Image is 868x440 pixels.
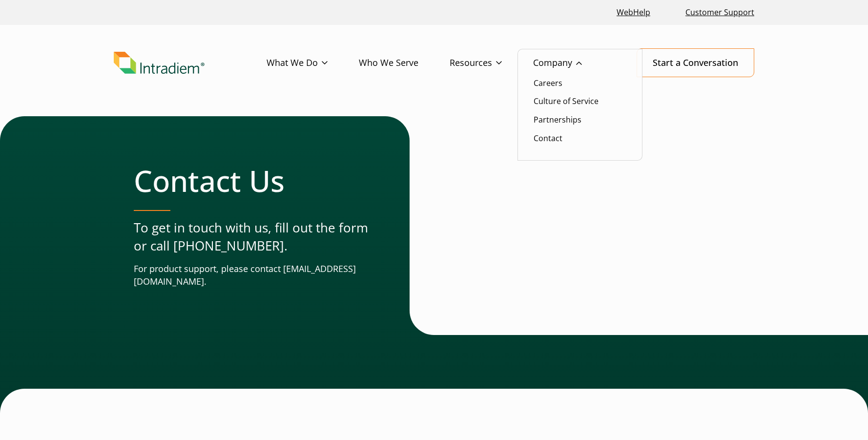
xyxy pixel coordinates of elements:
a: Company [533,49,613,77]
a: Resources [450,49,533,77]
a: Start a Conversation [637,48,754,77]
a: Culture of Service [534,96,599,106]
a: Who We Serve [359,49,450,77]
a: Careers [534,78,562,88]
a: Contact [534,133,562,144]
p: For product support, please contact [EMAIL_ADDRESS][DOMAIN_NAME]. [134,263,371,288]
img: Intradiem [114,52,205,74]
a: Link to homepage of Intradiem [114,52,267,74]
a: Partnerships [534,114,581,125]
h1: Contact Us [134,163,371,198]
p: To get in touch with us, fill out the form or call [PHONE_NUMBER]. [134,219,371,255]
a: What We Do [267,49,359,77]
a: Customer Support [682,2,758,23]
a: Link opens in a new window [613,2,654,23]
iframe: Contact Form [454,140,734,308]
